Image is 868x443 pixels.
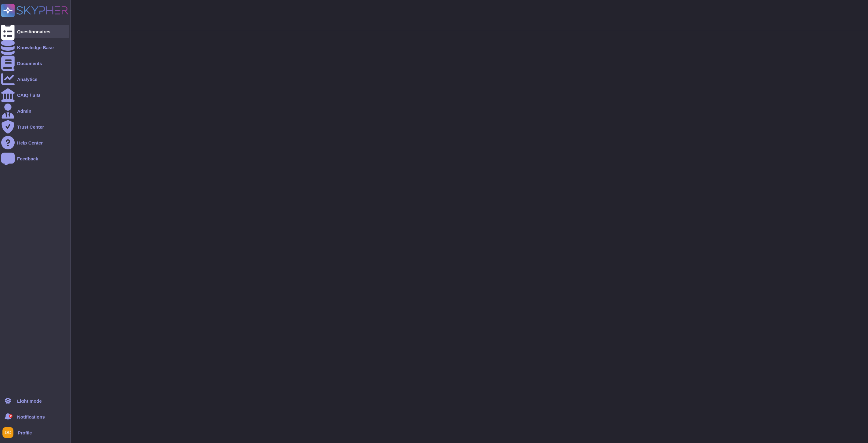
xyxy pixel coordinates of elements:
a: Trust Center [1,120,69,134]
div: 9+ [9,414,13,418]
div: Light mode [17,399,42,403]
div: Admin [17,109,31,113]
div: Questionnaires [17,29,50,34]
a: CAIQ / SIG [1,88,69,102]
a: Questionnaires [1,25,69,38]
button: user [1,426,18,439]
a: Knowledge Base [1,41,69,54]
div: Knowledge Base [17,45,54,50]
span: Profile [18,430,32,435]
div: CAIQ / SIG [17,93,40,97]
div: Analytics [17,77,38,82]
img: user [2,427,13,438]
div: Help Center [17,141,43,145]
span: Notifications [17,415,45,419]
div: Trust Center [17,125,44,129]
a: Analytics [1,72,69,86]
div: Documents [17,61,42,66]
a: Feedback [1,152,69,165]
div: Feedback [17,156,38,161]
a: Documents [1,57,69,70]
a: Admin [1,104,69,118]
a: Help Center [1,136,69,149]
